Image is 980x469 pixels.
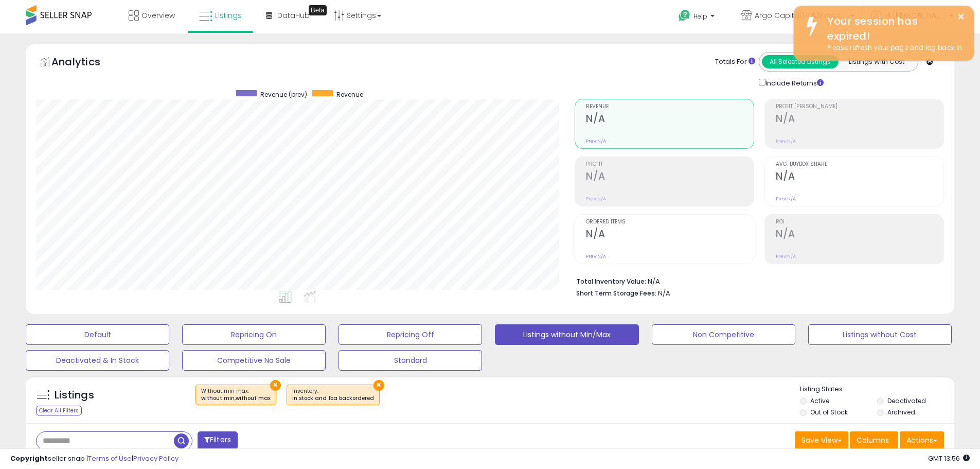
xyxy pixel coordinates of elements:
[260,90,307,99] span: Revenue (prev)
[586,228,754,242] h2: N/A
[133,454,179,463] a: Privacy Policy
[652,324,795,345] button: Non Competitive
[751,77,836,89] div: Include Returns
[762,55,839,68] button: All Selected Listings
[495,324,638,345] button: Listings without Min/Max
[277,10,310,21] span: DataHub
[808,324,952,345] button: Listings without Cost
[819,14,966,43] div: Your session has expired!
[36,406,82,415] div: Clear All Filters
[838,55,915,68] button: Listings With Cost
[658,288,670,298] span: N/A
[26,350,169,371] button: Deactivated & In Stock
[576,274,936,287] li: N/A
[576,277,646,286] b: Total Inventory Value:
[586,113,754,127] h2: N/A
[755,10,847,21] span: Argo Capital Holdings, LLLC
[10,454,48,463] strong: Copyright
[586,219,754,225] span: Ordered Items
[715,57,755,67] div: Totals For
[586,196,606,202] small: Prev: N/A
[201,395,271,402] div: without min,without max
[309,5,327,15] div: Tooltip anchor
[795,431,848,449] button: Save View
[887,408,915,416] label: Archived
[182,324,326,345] button: Repricing On
[586,162,754,167] span: Profit
[887,396,926,405] label: Deactivated
[900,431,944,449] button: Actions
[850,431,898,449] button: Columns
[586,253,606,259] small: Prev: N/A
[586,170,754,184] h2: N/A
[88,454,132,463] a: Terms of Use
[576,289,656,298] b: Short Term Storage Fees:
[776,228,943,242] h2: N/A
[51,55,120,72] h5: Analytics
[270,380,281,391] button: ×
[776,170,943,184] h2: N/A
[957,10,965,23] button: ×
[586,104,754,110] span: Revenue
[810,408,848,416] label: Out of Stock
[586,138,606,144] small: Prev: N/A
[338,350,482,371] button: Standard
[336,90,363,99] span: Revenue
[373,380,384,391] button: ×
[678,9,691,22] i: Get Help
[670,2,725,33] a: Help
[800,385,954,394] p: Listing States:
[292,395,374,402] div: in stock and fba backordered
[215,10,242,21] span: Listings
[26,324,169,345] button: Default
[819,43,966,53] div: Please refresh your page and log back in
[198,431,238,449] button: Filters
[292,387,374,403] span: Inventory :
[693,12,707,21] span: Help
[201,387,271,403] span: Without min max :
[776,162,943,167] span: Avg. Buybox Share
[776,219,943,225] span: ROI
[776,253,796,259] small: Prev: N/A
[182,350,326,371] button: Competitive No Sale
[928,454,970,463] span: 2025-09-15 13:56 GMT
[776,113,943,127] h2: N/A
[857,435,889,445] span: Columns
[810,396,829,405] label: Active
[776,196,796,202] small: Prev: N/A
[10,454,179,464] div: seller snap | |
[776,104,943,110] span: Profit [PERSON_NAME]
[141,10,175,21] span: Overview
[338,324,482,345] button: Repricing Off
[776,138,796,144] small: Prev: N/A
[55,388,94,403] h5: Listings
